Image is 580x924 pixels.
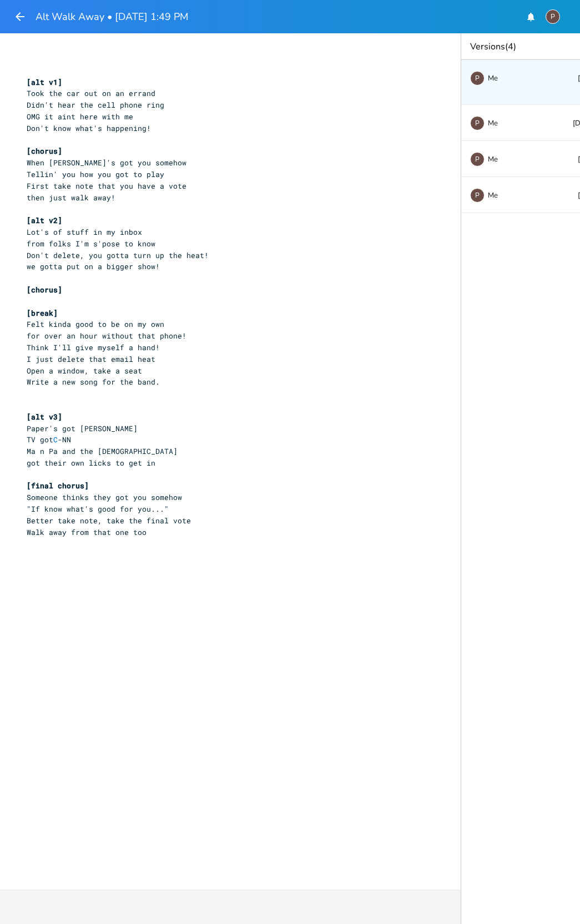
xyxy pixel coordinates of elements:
[27,100,164,110] span: Didn't hear the cell phone ring
[27,354,155,364] span: I just delete that email heat
[27,193,115,203] span: then just walk away!
[27,239,155,249] span: from folks I'm s'pose to know
[470,71,485,85] div: Paul H
[27,77,62,87] span: [alt v1]
[27,481,89,491] span: [final chorus]
[27,504,169,514] span: "If know what's good for you..."
[27,181,186,191] span: First take note that you have a vote
[27,458,155,468] span: got their own licks to get in
[27,88,155,98] span: Took the car out on an errand
[27,366,142,376] span: Open a window, take a seat
[470,116,485,130] div: Paul H
[27,123,151,133] span: Don't know what's happening!
[27,215,62,225] span: [alt v2]
[488,191,498,199] span: Me
[27,342,160,352] span: Think I'll give myself a hand!
[470,188,485,203] div: Paul H
[27,146,62,156] span: [chorus]
[27,308,58,318] span: [break]
[27,527,147,537] span: Walk away from that one too
[27,331,186,341] span: for over an hour without that phone!
[27,423,138,433] span: Paper's got [PERSON_NAME]
[27,158,186,168] span: When [PERSON_NAME]'s got you somehow
[488,119,498,127] span: Me
[27,446,178,456] span: Ma n Pa and the [DEMOGRAPHIC_DATA]
[546,9,560,24] div: Paul H
[27,112,133,122] span: OMG it aint here with me
[27,516,191,526] span: Better take note, take the final vote
[27,227,142,237] span: Lot's of stuff in my inbox
[27,435,71,445] span: TV got -NN
[53,435,58,445] span: C
[546,4,560,29] button: P
[27,377,160,387] span: Write a new song for the band.
[36,12,188,22] h1: Alt Walk Away • [DATE] 1:49 PM
[27,492,182,502] span: Someone thinks they got you somehow
[27,169,164,179] span: Tellin' you how you got to play
[27,261,160,271] span: we gotta put on a bigger show!
[488,155,498,163] span: Me
[470,152,485,166] div: Paul H
[27,319,164,329] span: Felt kinda good to be on my own
[27,250,209,260] span: Don't delete, you gotta turn up the heat!
[488,74,498,82] span: Me
[27,285,62,295] span: [chorus]
[27,412,62,422] span: [alt v3]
